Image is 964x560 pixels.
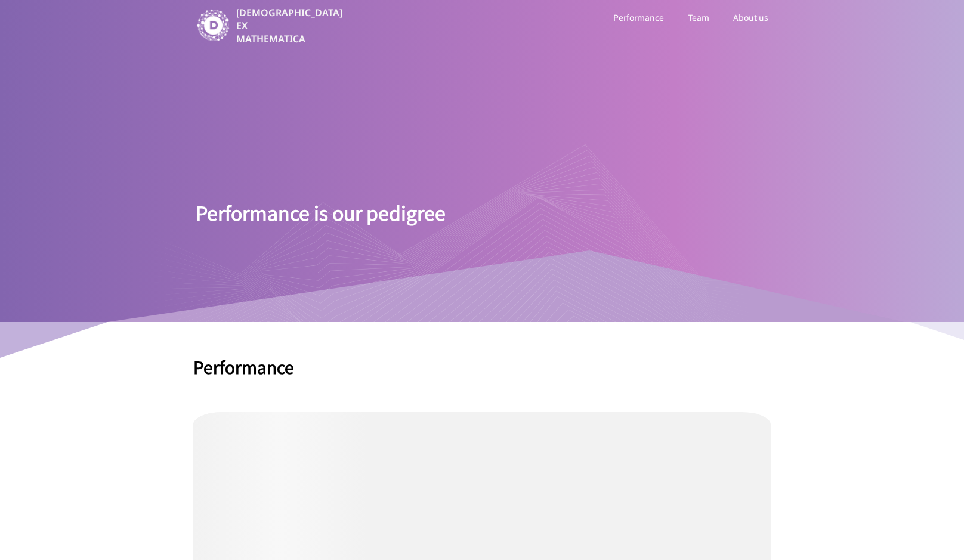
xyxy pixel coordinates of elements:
a: About us [731,10,771,25]
p: [DEMOGRAPHIC_DATA] EX MATHEMATICA [236,6,345,45]
a: Performance [611,10,666,25]
a: Team [685,10,712,25]
h1: Performance [193,358,771,376]
img: image [196,8,230,43]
